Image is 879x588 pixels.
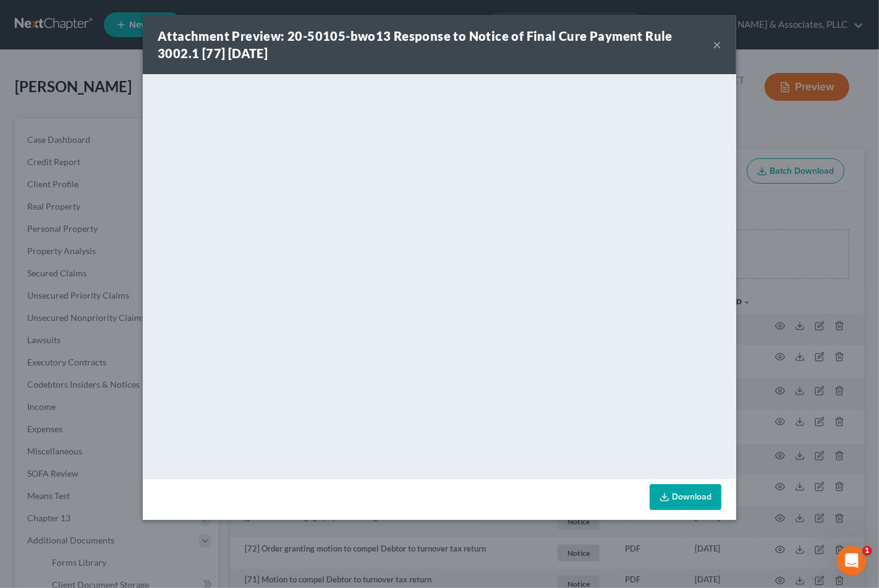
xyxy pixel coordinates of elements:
iframe: Intercom live chat [837,546,867,576]
iframe: <object ng-attr-data='[URL][DOMAIN_NAME]' type='application/pdf' width='100%' height='650px'></ob... [143,74,736,476]
a: Download [650,484,721,510]
button: × [713,37,721,52]
strong: Attachment Preview: 20-50105-bwo13 Response to Notice of Final Cure Payment Rule 3002.1 [77] [DATE] [158,28,673,61]
span: 1 [862,546,872,556]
